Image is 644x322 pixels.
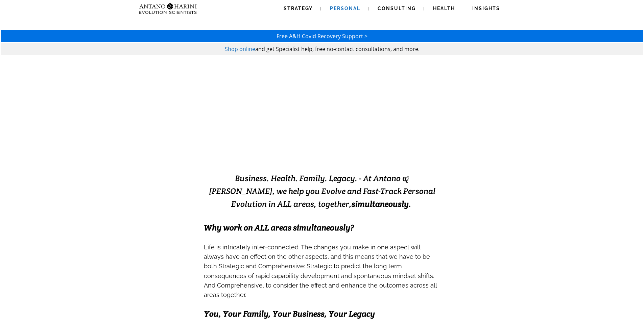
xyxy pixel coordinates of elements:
[209,173,435,209] span: Business. Health. Family. Legacy. - At Antano & [PERSON_NAME], we help you Evolve and Fast-Track ...
[277,32,367,40] a: Free A&H Covid Recovery Support >
[241,141,312,157] strong: EVOLVING
[472,6,500,11] span: Insights
[225,45,255,53] a: Shop online
[255,45,420,53] span: and get Specialist help, free no-contact consultations, and more.
[312,141,403,157] strong: EXCELLENCE
[378,6,416,11] span: Consulting
[204,308,375,319] span: You, Your Family, Your Business, Your Legacy
[284,6,313,11] span: Strategy
[352,199,411,209] b: simultaneously.
[433,6,455,11] span: Health
[204,244,437,298] span: Life is intricately inter-connected. The changes you make in one aspect will always have an effec...
[204,222,354,233] span: Why work on ALL areas simultaneously?
[330,6,360,11] span: Personal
